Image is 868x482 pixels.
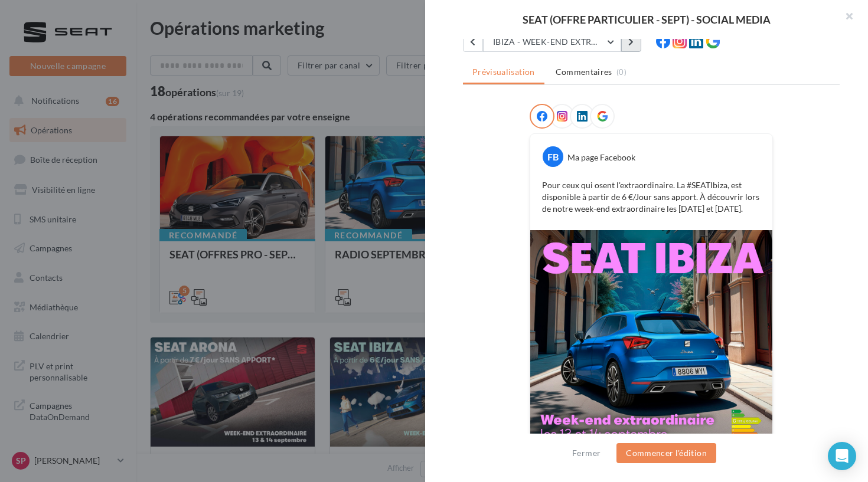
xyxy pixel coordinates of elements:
[567,152,635,163] div: Ma page Facebook
[444,14,849,25] div: SEAT (OFFRE PARTICULIER - SEPT) - SOCIAL MEDIA
[542,179,761,215] p: Pour ceux qui osent l'extraordinaire. La #SEATIbiza, est disponible à partir de 6 €/Jour sans app...
[616,67,626,77] span: (0)
[543,146,563,167] div: FB
[616,443,716,463] button: Commencer l'édition
[483,32,621,52] button: IBIZA - WEEK-END EXTRAORDINAIRE
[556,66,612,78] span: Commentaires
[828,442,856,470] div: Open Intercom Messenger
[567,446,605,460] button: Fermer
